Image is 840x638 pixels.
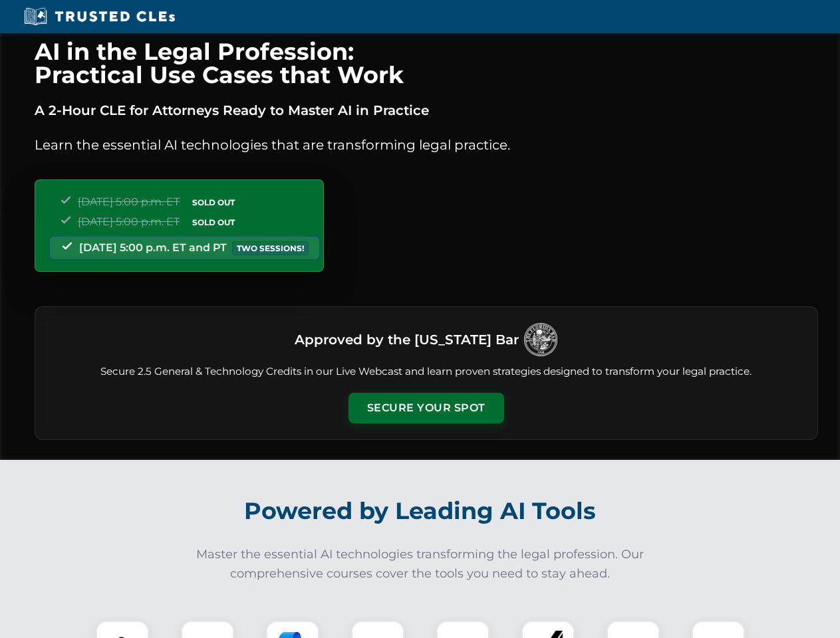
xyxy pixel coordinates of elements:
img: Trusted CLEs [20,7,179,27]
button: Secure Your Spot [349,393,504,423]
span: SOLD OUT [188,195,239,209]
p: Secure 2.5 General & Technology Credits in our Live Webcast and learn proven strategies designed ... [51,364,801,379]
img: Logo [524,323,557,356]
p: Master the essential AI technologies transforming the legal profession. Our comprehensive courses... [188,545,653,584]
h2: Powered by Leading AI Tools [52,488,789,534]
span: [DATE] 5:00 p.m. ET [78,195,180,208]
p: A 2-Hour CLE for Attorneys Ready to Master AI in Practice [35,100,818,121]
span: SOLD OUT [188,215,239,229]
h3: Approved by the [US_STATE] Bar [295,328,519,352]
p: Learn the essential AI technologies that are transforming legal practice. [35,134,818,156]
span: [DATE] 5:00 p.m. ET [78,215,180,228]
h1: AI in the Legal Profession: Practical Use Cases that Work [35,40,818,86]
